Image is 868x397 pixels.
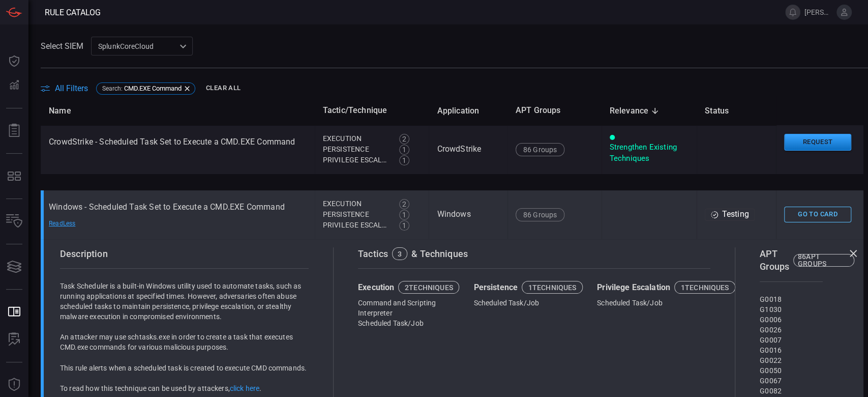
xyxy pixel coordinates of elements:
[2,164,26,188] button: MITRE - Detection Posture
[784,207,851,222] button: Go To Card
[405,284,453,291] div: 2 techniques
[399,199,409,209] div: 2
[399,134,409,144] div: 2
[760,315,823,325] div: G0006
[760,355,823,365] div: G0022
[528,284,577,291] div: 1 techniques
[96,82,195,95] div: Search:CMD.EXE Command
[760,304,823,315] div: G1030
[473,281,587,294] div: Persistence
[760,325,823,335] div: G0026
[323,220,388,231] div: Privilege Escalation
[760,345,823,355] div: G0016
[399,220,409,231] div: 1
[804,8,832,16] span: [PERSON_NAME][EMAIL_ADDRESS][PERSON_NAME][DOMAIN_NAME]
[323,209,388,220] div: Persistence
[203,80,243,96] button: Clear All
[55,83,88,93] span: All Filters
[610,105,662,117] span: Relevance
[705,105,742,117] span: Status
[41,83,88,93] button: All Filters
[760,376,823,386] div: G0067
[358,281,463,294] div: Execution
[399,145,409,155] div: 1
[60,332,309,352] p: An attacker may use schtasks.exe in order to create a task that executes CMD.exe commands for var...
[41,41,83,51] label: Select SIEM
[681,284,729,291] div: 1 techniques
[429,190,507,239] td: Windows
[760,335,823,345] div: G0007
[323,144,388,155] div: Persistence
[2,209,26,234] button: Inventory
[2,49,26,73] button: Dashboard
[49,105,84,117] span: Name
[760,365,823,376] div: G0050
[784,134,851,151] button: Request
[41,125,315,174] td: CrowdStrike - Scheduled Task Set to Execute a CMD.EXE Command
[2,73,26,98] button: Detections
[2,254,26,279] button: Cards
[399,155,409,165] div: 1
[60,247,309,261] div: Description
[597,298,739,308] div: Scheduled Task/Job
[2,300,26,324] button: Rule Catalog
[507,96,602,125] th: APT Groups
[358,247,710,261] div: Tactics & Techniques
[760,294,823,304] div: G0018
[597,281,739,294] div: Privilege Escalation
[610,142,689,164] div: Strengthen Existing Techniques
[323,133,388,144] div: Execution
[760,386,823,396] div: G0082
[2,327,26,352] button: ALERT ANALYSIS
[60,281,309,322] p: Task Scheduler is a built-in Windows utility used to automate tasks, such as running applications...
[60,383,309,393] p: To read how this technique can be used by attackers, .
[41,190,315,239] td: Windows - Scheduled Task Set to Execute a CMD.EXE Command
[798,253,850,267] div: 86 APT GROUPS
[437,105,492,117] span: Application
[358,318,463,328] div: Scheduled Task/Job
[60,363,309,373] p: This rule alerts when a scheduled task is created to execute CMD commands.
[705,209,755,221] div: Testing
[230,384,260,392] a: click here
[323,155,388,165] div: Privilege Escalation
[398,250,402,258] div: 3
[98,41,176,51] p: SplunkCoreCloud
[2,119,26,143] button: Reports
[49,219,120,228] div: Read Less
[2,373,26,397] button: Threat Intelligence
[429,125,507,174] td: CrowdStrike
[473,298,587,308] div: Scheduled Task/Job
[124,84,182,92] span: CMD.EXE Command
[760,247,823,273] div: APT Groups
[358,298,463,318] div: Command and Scripting Interpreter
[45,8,101,17] span: Rule Catalog
[516,208,565,221] div: 86 Groups
[315,96,429,125] th: Tactic/Technique
[399,210,409,220] div: 1
[323,198,388,209] div: Execution
[102,85,123,92] span: Search :
[516,143,565,156] div: 86 Groups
